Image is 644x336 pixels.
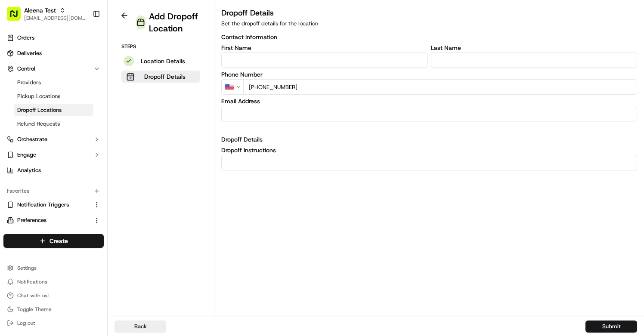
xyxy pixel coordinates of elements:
[14,90,93,102] a: Pickup Locations
[585,321,637,333] button: Submit
[115,321,166,333] button: Back
[17,151,36,159] span: Engage
[431,45,637,51] label: Last Name
[14,77,93,89] a: Providers
[17,92,60,100] span: Pickup Locations
[221,98,637,104] label: Email Address
[3,31,104,45] a: Orders
[3,3,89,24] button: Aleena Test[EMAIL_ADDRESS][DOMAIN_NAME]
[17,120,60,128] span: Refund Requests
[17,216,46,224] span: Preferences
[3,198,104,212] button: Notification Triggers
[3,163,104,177] a: Analytics
[17,320,35,327] span: Log out
[3,148,104,162] button: Engage
[17,136,47,143] span: Orchestrate
[50,237,68,245] span: Create
[221,33,637,41] h3: Contact Information
[17,106,62,114] span: Dropoff Locations
[3,276,104,288] button: Notifications
[3,290,104,302] button: Chat with us!
[3,62,104,76] button: Control
[3,303,104,315] button: Toggle Theme
[221,71,637,77] label: Phone Number
[221,45,427,51] label: First Name
[149,10,207,34] h1: Add Dropoff Location
[14,104,93,116] a: Dropoff Locations
[14,118,93,130] a: Refund Requests
[17,65,35,73] span: Control
[17,306,52,313] span: Toggle Theme
[243,79,637,95] input: Enter phone number
[17,79,41,86] span: Providers
[221,147,637,153] label: Dropoff Instructions
[3,234,104,248] button: Create
[121,55,200,67] button: Location Details
[17,292,49,299] span: Chat with us!
[3,46,104,60] a: Deliveries
[3,317,104,329] button: Log out
[24,15,86,22] button: [EMAIL_ADDRESS][DOMAIN_NAME]
[17,166,41,174] span: Analytics
[17,265,37,271] span: Settings
[3,213,104,227] button: Preferences
[17,49,42,57] span: Deliveries
[121,43,200,50] p: Steps
[221,20,637,28] p: Set the dropoff details for the location
[3,133,104,146] button: Orchestrate
[17,201,69,209] span: Notification Triggers
[3,184,104,198] div: Favorites
[7,216,90,224] a: Preferences
[221,135,637,144] h3: Dropoff Details
[17,278,47,285] span: Notifications
[7,201,90,209] a: Notification Triggers
[3,262,104,274] button: Settings
[221,7,637,19] h3: Dropoff Details
[24,6,56,15] button: Aleena Test
[17,34,34,42] span: Orders
[121,71,200,83] button: Dropoff Details
[141,57,185,65] p: Location Details
[144,72,186,81] p: Dropoff Details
